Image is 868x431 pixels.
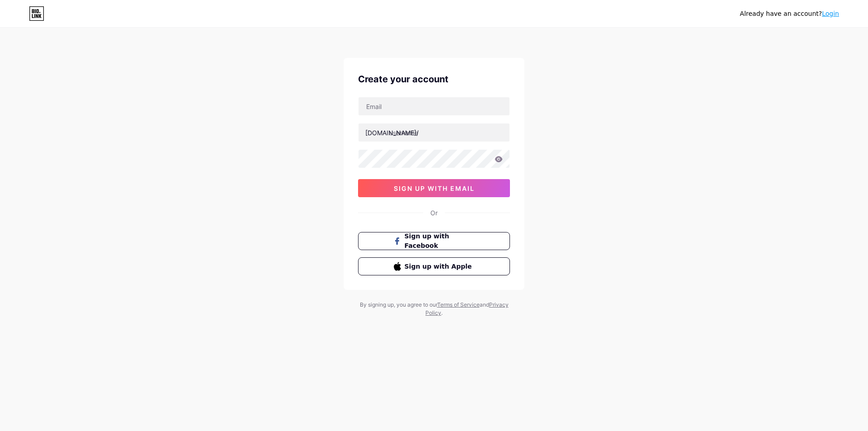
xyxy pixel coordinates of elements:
div: Or [430,208,438,218]
span: Sign up with Facebook [405,232,475,251]
button: sign up with email [358,179,510,197]
button: Sign up with Apple [358,257,510,275]
span: Sign up with Apple [405,262,475,271]
div: Create your account [358,72,510,86]
a: Login [822,10,839,17]
div: [DOMAIN_NAME]/ [365,128,419,137]
div: Already have an account? [740,9,839,19]
span: sign up with email [394,185,475,192]
input: username [359,123,509,142]
a: Terms of Service [437,301,480,308]
button: Sign up with Facebook [358,232,510,250]
input: Email [359,97,509,115]
div: By signing up, you agree to our and . [357,301,511,317]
